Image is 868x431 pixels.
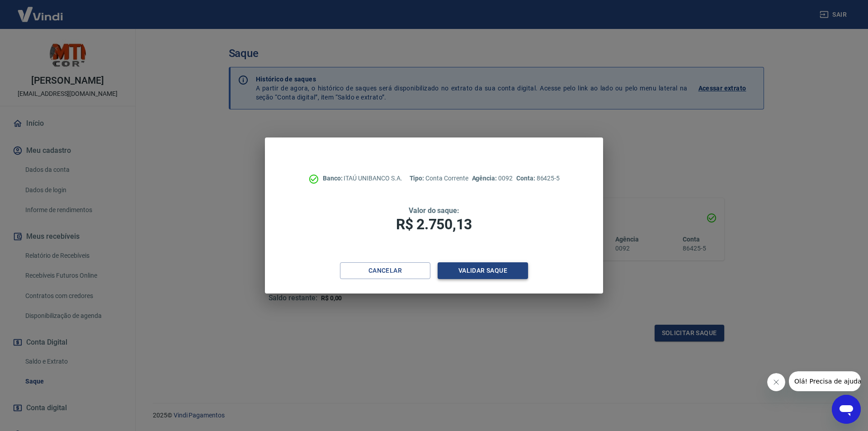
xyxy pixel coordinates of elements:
[832,395,861,424] iframe: Botão para abrir a janela de mensagens
[323,175,344,182] span: Banco:
[340,262,430,279] button: Cancelar
[472,174,513,183] p: 0092
[472,175,499,182] span: Agência:
[5,6,76,14] span: Olá! Precisa de ajuda?
[396,216,472,233] span: R$ 2.750,13
[767,373,785,391] iframe: Fechar mensagem
[409,206,459,215] span: Valor do saque:
[789,371,861,391] iframe: Mensagem da empresa
[323,174,402,183] p: ITAÚ UNIBANCO S.A.
[410,175,426,182] span: Tipo:
[410,174,468,183] p: Conta Corrente
[438,262,528,279] button: Validar saque
[516,175,537,182] span: Conta:
[516,174,560,183] p: 86425-5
